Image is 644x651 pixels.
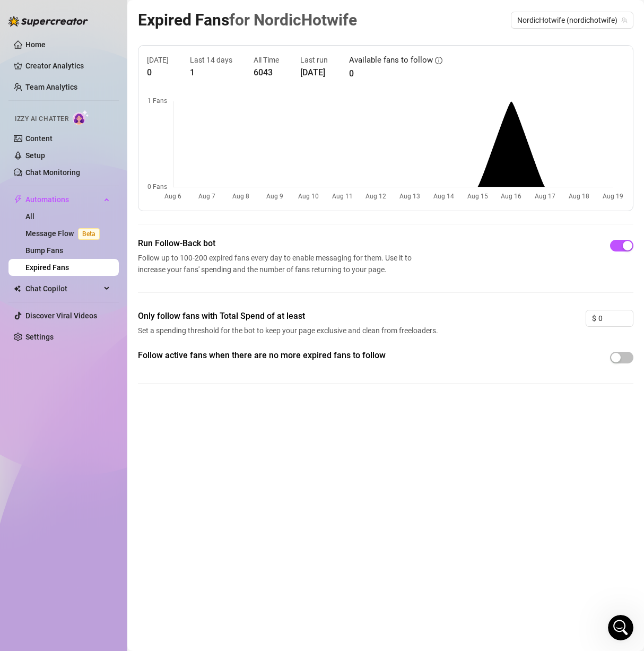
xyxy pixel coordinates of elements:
article: Last run [300,54,328,66]
article: Last 14 days [190,54,232,66]
div: anon says… [8,101,204,235]
div: Hi there! Yes, Izzy can send audio. Could you share some examples so we can check on our end if t... [17,30,166,71]
h1: Giselle [51,5,80,13]
span: Follow up to 100-200 expired fans every day to enable messaging for them. Use it to increase your... [138,252,416,275]
a: Message FlowBeta [25,229,104,238]
div: Hi! Thanks for reaching out. Yes, with the SuperAI subscription, 2,500 AI messages are included a... [17,317,166,380]
button: Home [166,4,186,24]
div: Giselle says… [8,287,204,311]
div: I do not want any AI package. I see that 2500 AI messages are included with [PERSON_NAME] in the ... [47,175,195,227]
div: That is all I need. Does that mean that you will stop charinging the 5% as well? [38,234,204,278]
button: Gif picker [33,348,42,356]
span: team [621,17,628,23]
div: Hi there! Yes, Izzy can send audio. Could you share some examples so we can check on our end if t... [8,23,174,77]
article: Available fans to follow [349,54,433,67]
span: Follow active fans when there are no more expired fans to follow [138,349,441,362]
article: 1 [190,66,232,79]
article: 0 [349,67,442,80]
article: All Time [254,54,279,66]
img: Chat Copilot [14,285,21,292]
iframe: Intercom live chat [608,615,633,640]
a: All [25,212,34,221]
a: Creator Analytics [25,57,110,74]
input: 0.00 [598,310,633,326]
span: Chat Copilot [25,280,101,297]
article: 6043 [254,66,279,79]
button: Send a message… [182,343,199,360]
a: Home [25,40,46,49]
span: Automations [25,191,101,208]
img: logo-BBDzfeDw.svg [8,16,88,27]
a: Content [25,134,53,143]
div: Hi, I see you change the billing and everything again... I think I have paid way yo much so far..... [47,107,195,170]
span: info-circle [435,57,442,64]
span: Run Follow-Back bot [138,237,416,250]
a: Bump Fans [25,246,63,255]
textarea: Message… [9,325,203,343]
span: thunderbolt [14,195,22,204]
div: Hi, I see you change the billing and everything again... I think I have paid way yo much so far..... [38,101,204,233]
div: [DATE] [8,86,204,101]
div: Hi! Thanks for reaching out. Yes, with the SuperAI subscription, 2,500 AI messages are included a... [8,311,174,386]
article: [DATE] [147,54,169,66]
article: [DATE] [300,66,328,79]
img: Profile image for Giselle [18,288,29,299]
button: Upload attachment [50,348,59,356]
span: NordicHotwife (nordichotwife) [517,12,627,28]
div: <b>[PERSON_NAME]</b> joined the conversation [32,289,195,298]
img: Profile image for Giselle [30,6,47,23]
a: Expired Fans [25,263,69,272]
button: go back [7,4,27,24]
div: Ella says… [8,23,204,86]
span: Beta [78,228,100,240]
article: 0 [147,66,169,79]
div: anon says… [8,234,204,287]
a: Discover Viral Videos [25,311,97,320]
div: Close [186,4,205,23]
span: for NordicHotwife [229,11,357,29]
a: Setup [25,151,45,160]
p: Active 20h ago [51,13,103,24]
span: Izzy AI Chatter [15,114,68,124]
button: Emoji picker [16,348,25,356]
span: Set a spending threshold for the bot to keep your page exclusive and clean from freeloaders. [138,325,441,336]
article: Expired Fans [138,7,357,32]
img: AI Chatter [73,110,89,125]
div: Giselle says… [8,311,204,410]
a: Team Analytics [25,83,77,91]
a: Chat Monitoring [25,168,80,177]
a: Settings [25,333,54,341]
span: Only follow fans with Total Spend of at least [138,310,441,323]
div: That is all I need. Does that mean that you will stop charinging the 5% as well? [47,240,195,272]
